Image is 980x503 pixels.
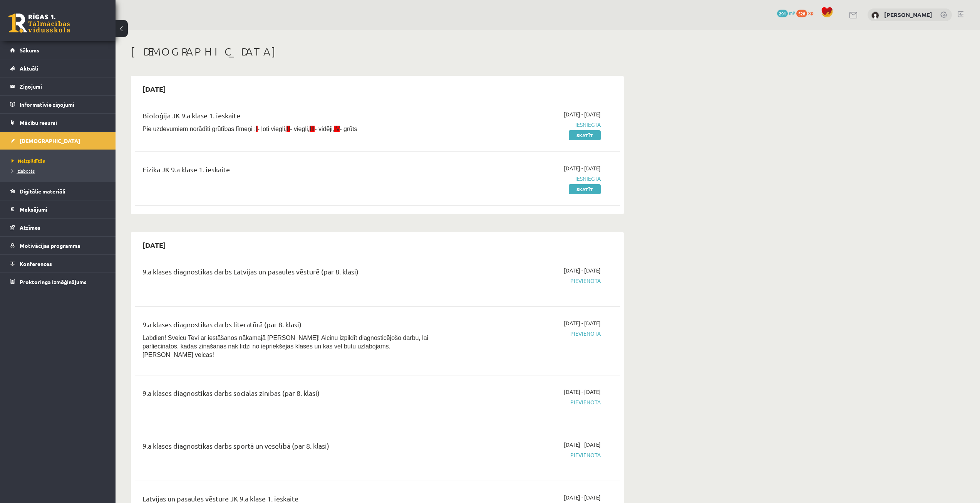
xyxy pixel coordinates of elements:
[10,237,106,254] a: Motivācijas programma
[286,126,290,132] span: II
[10,255,106,273] a: Konferences
[10,41,106,59] a: Sākums
[10,96,106,113] a: Informatīvie ziņojumi
[20,260,52,267] span: Konferences
[10,77,106,95] a: Ziņojumi
[20,224,40,231] span: Atzīmes
[20,77,106,95] legend: Ziņojumi
[456,121,601,129] span: Iesniegta
[20,119,57,126] span: Mācību resursi
[10,59,106,77] a: Aktuāli
[456,330,601,338] span: Pievienota
[456,277,601,285] span: Pievienota
[310,126,315,132] span: III
[135,80,174,98] h2: [DATE]
[12,167,108,174] a: Izlabotās
[12,168,35,174] span: Izlabotās
[10,219,106,236] a: Atzīmes
[569,130,601,140] a: Skatīt
[564,441,601,449] span: [DATE] - [DATE]
[131,45,624,58] h1: [DEMOGRAPHIC_DATA]
[796,10,817,16] a: 528 xp
[808,10,813,16] span: xp
[12,158,45,164] span: Neizpildītās
[777,10,795,16] a: 291 mP
[456,175,601,183] span: Iesniegta
[789,10,795,16] span: mP
[142,319,444,333] div: 9.a klases diagnostikas darbs literatūrā (par 8. klasi)
[256,126,257,132] span: I
[10,182,106,200] a: Digitālie materiāli
[456,451,601,459] span: Pievienota
[142,164,444,178] div: Fizika JK 9.a klase 1. ieskaite
[142,266,444,281] div: 9.a klases diagnostikas darbs Latvijas un pasaules vēsturē (par 8. klasi)
[10,114,106,131] a: Mācību resursi
[20,200,106,218] legend: Maksājumi
[10,132,106,150] a: [DEMOGRAPHIC_DATA]
[20,65,38,72] span: Aktuāli
[871,12,879,19] img: Alekss Kozlovskis
[142,110,444,124] div: Bioloģija JK 9.a klase 1. ieskaite
[564,493,601,501] span: [DATE] - [DATE]
[564,164,601,172] span: [DATE] - [DATE]
[135,236,174,254] h2: [DATE]
[564,266,601,274] span: [DATE] - [DATE]
[564,319,601,327] span: [DATE] - [DATE]
[564,388,601,396] span: [DATE] - [DATE]
[569,184,601,194] a: Skatīt
[564,110,601,118] span: [DATE] - [DATE]
[8,13,70,33] a: Rīgas 1. Tālmācības vidusskola
[456,398,601,406] span: Pievienota
[20,137,80,144] span: [DEMOGRAPHIC_DATA]
[334,126,340,132] span: IV
[20,96,106,113] legend: Informatīvie ziņojumi
[142,126,357,132] span: Pie uzdevumiem norādīti grūtības līmeņi : - ļoti viegli, - viegli, - vidēji, - grūts
[20,242,80,249] span: Motivācijas programma
[142,388,444,402] div: 9.a klases diagnostikas darbs sociālās zinībās (par 8. klasi)
[20,188,65,195] span: Digitālie materiāli
[884,11,932,19] a: [PERSON_NAME]
[142,335,428,358] span: Labdien! Sveicu Tevi ar iestāšanos nākamajā [PERSON_NAME]! Aicinu izpildīt diagnosticējošo darbu,...
[20,47,39,54] span: Sākums
[142,441,444,455] div: 9.a klases diagnostikas darbs sportā un veselībā (par 8. klasi)
[10,200,106,218] a: Maksājumi
[20,278,87,285] span: Proktoringa izmēģinājums
[10,273,106,291] a: Proktoringa izmēģinājums
[777,10,788,17] span: 291
[796,10,807,17] span: 528
[12,157,108,164] a: Neizpildītās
